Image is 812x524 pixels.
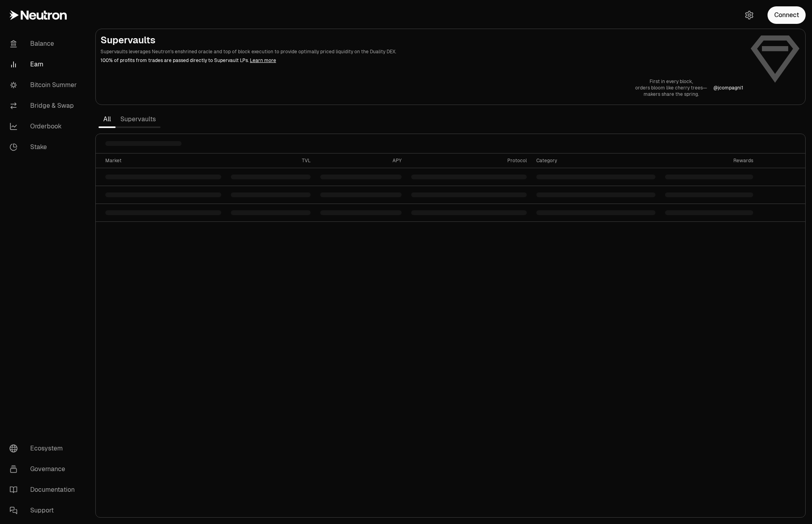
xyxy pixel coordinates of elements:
[3,75,86,95] a: Bitcoin Summer
[250,57,276,64] a: Learn more
[635,91,707,97] p: makers share the spring.
[116,111,160,127] a: Supervaults
[3,137,86,157] a: Stake
[536,157,656,164] div: Category
[768,6,806,24] button: Connect
[713,85,743,91] p: @ jcompagni1
[101,34,743,47] h2: Supervaults
[635,85,707,91] p: orders bloom like cherry trees—
[3,479,86,500] a: Documentation
[99,111,116,127] a: All
[3,54,86,75] a: Earn
[320,157,402,164] div: APY
[713,85,743,91] a: @jcompagni1
[665,157,753,164] div: Rewards
[635,78,707,85] p: First in every block,
[101,48,743,55] p: Supervaults leverages Neutron's enshrined oracle and top of block execution to provide optimally ...
[635,78,707,97] a: First in every block,orders bloom like cherry trees—makers share the spring.
[3,95,86,116] a: Bridge & Swap
[3,459,86,479] a: Governance
[231,157,311,164] div: TVL
[3,33,86,54] a: Balance
[411,157,527,164] div: Protocol
[3,116,86,137] a: Orderbook
[3,500,86,521] a: Support
[101,57,743,64] p: 100% of profits from trades are passed directly to Supervault LPs.
[3,438,86,459] a: Ecosystem
[105,157,221,164] div: Market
